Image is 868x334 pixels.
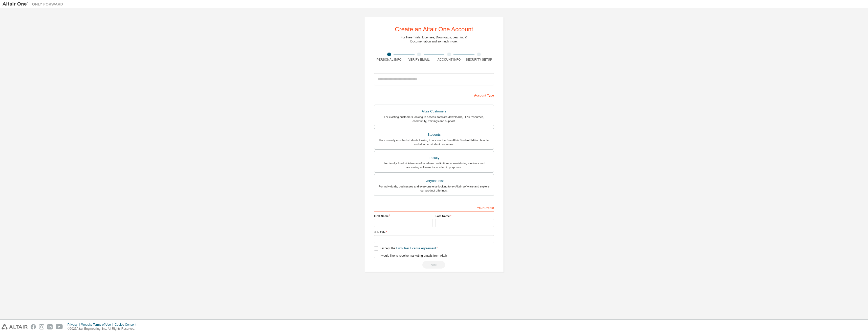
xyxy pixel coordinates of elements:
div: For Free Trials, Licenses, Downloads, Learning & Documentation and so much more. [401,35,467,43]
label: I accept the [374,246,436,251]
label: First Name [374,214,432,218]
p: © 2025 Altair Engineering, Inc. All Rights Reserved. [68,327,139,331]
div: Cookie Consent [115,323,139,327]
div: For individuals, businesses and everyone else looking to try Altair software and explore our prod... [377,184,491,193]
div: Your Profile [374,203,494,211]
div: Everyone else [377,177,491,184]
img: linkedin.svg [47,324,53,329]
div: For existing customers looking to access software downloads, HPC resources, community, trainings ... [377,115,491,123]
div: Security Setup [464,58,494,62]
img: altair_logo.svg [2,324,28,329]
div: Account Type [374,91,494,99]
div: Altair Customers [377,108,491,115]
div: Personal Info [374,58,404,62]
a: End-User License Agreement [396,247,436,250]
img: facebook.svg [31,324,36,329]
div: For currently enrolled students looking to access the free Altair Student Edition bundle and all ... [377,138,491,146]
div: Students [377,131,491,138]
img: youtube.svg [56,324,63,329]
div: Faculty [377,154,491,161]
div: Privacy [68,323,81,327]
div: Read and acccept EULA to continue [374,261,494,269]
label: Last Name [436,214,494,218]
div: Create an Altair One Account [395,26,473,32]
div: For faculty & administrators of academic institutions administering students and accessing softwa... [377,161,491,169]
label: I would like to receive marketing emails from Altair [374,254,447,258]
div: Account Info [434,58,464,62]
div: Website Terms of Use [81,323,115,327]
div: Verify Email [404,58,434,62]
img: instagram.svg [39,324,44,329]
label: Job Title [374,230,494,234]
img: Altair One [3,2,66,7]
